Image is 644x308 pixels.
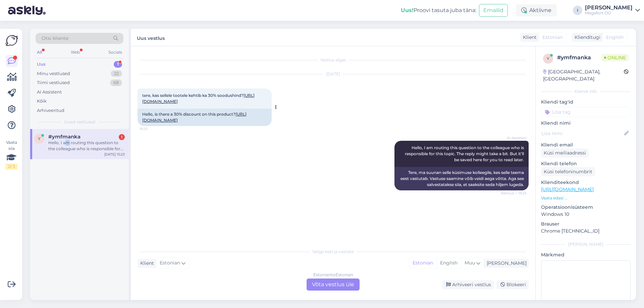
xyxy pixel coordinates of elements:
div: Küsi meiliaadressi [541,148,589,158]
div: [PERSON_NAME] [541,241,631,247]
div: Klient [138,260,154,267]
div: All [36,48,43,57]
span: Hello, I am routing this question to the colleague who is responsible for this topic. The reply m... [405,145,525,162]
div: Minu vestlused [37,70,70,77]
div: Estonian [409,258,436,268]
span: Otsi kliente [42,35,68,42]
div: Võta vestlus üle [307,279,360,291]
div: Uus [37,61,46,68]
div: [PERSON_NAME] [484,260,527,267]
b: Uus! [401,7,414,13]
div: Vaata siia [5,139,17,170]
span: tere, kas sellele tootele kehtib ka 30% soodushind? [142,93,255,104]
input: Lisa nimi [541,130,623,137]
input: Lisa tag [541,107,631,117]
span: Online [601,54,629,61]
div: 1 [114,61,122,68]
div: 1 [119,134,125,140]
span: English [606,34,624,41]
span: 15:23 [140,126,165,131]
div: Proovi tasuta juba täna: [401,6,476,14]
span: Muu [465,260,475,266]
span: Estonian [160,259,180,267]
div: Arhiveeri vestlus [442,280,494,289]
div: AI Assistent [37,89,62,96]
div: Megafort OÜ [585,10,633,16]
div: [PERSON_NAME] [585,5,633,10]
div: Arhiveeritud [37,107,64,114]
div: Blokeeri [496,280,529,289]
p: Brauser [541,221,631,228]
div: English [436,258,461,268]
p: Vaata edasi ... [541,195,631,201]
div: # ymfmanka [557,54,601,62]
div: 22 [111,70,122,77]
div: Hello, I am routing this question to the colleague who is responsible for this topic. The reply m... [48,140,125,152]
div: Kõik [37,98,47,105]
span: AI Assistent [501,135,527,140]
span: Nähtud ✓ 15:23 [501,191,527,196]
a: [PERSON_NAME]Megafort OÜ [585,5,640,16]
p: Kliendi telefon [541,160,631,167]
span: y [38,136,41,141]
p: Chrome [TECHNICAL_ID] [541,228,631,235]
div: Klienditugi [572,34,600,41]
p: Operatsioonisüsteem [541,204,631,211]
p: Windows 10 [541,211,631,218]
span: Uued vestlused [64,119,95,125]
div: Tiimi vestlused [37,79,70,86]
label: Uus vestlus [137,33,165,42]
p: Kliendi nimi [541,120,631,127]
div: [DATE] 15:23 [104,152,125,157]
div: I [573,6,582,15]
div: Estonian to Estonian [313,272,353,278]
div: Valige keel ja vastake [138,249,529,255]
button: Emailid [479,4,508,17]
p: Klienditeekond [541,179,631,186]
div: Klient [520,34,537,41]
div: Hello, is there a 30% discount on this product? [138,109,272,126]
p: Kliendi email [541,141,631,148]
div: Vestlus algas [138,57,529,63]
div: Aktiivne [516,4,557,16]
div: 2 / 3 [5,164,17,170]
span: #ymfmanka [48,134,80,140]
div: Tere, ma suunan selle küsimuse kolleegile, kes selle teema eest vastutab. Vastuse saamine võib ve... [394,167,529,190]
div: Web [69,48,81,57]
div: Socials [107,48,123,57]
div: Kliendi info [541,88,631,95]
span: Estonian [542,34,563,41]
div: 68 [110,79,122,86]
div: [DATE] [138,71,529,77]
img: Askly Logo [5,34,18,47]
span: y [547,56,549,61]
p: Kliendi tag'id [541,99,631,106]
a: [URL][DOMAIN_NAME] [541,186,594,192]
p: Märkmed [541,251,631,258]
div: Küsi telefoninumbrit [541,167,595,176]
div: [GEOGRAPHIC_DATA], [GEOGRAPHIC_DATA] [543,68,624,82]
